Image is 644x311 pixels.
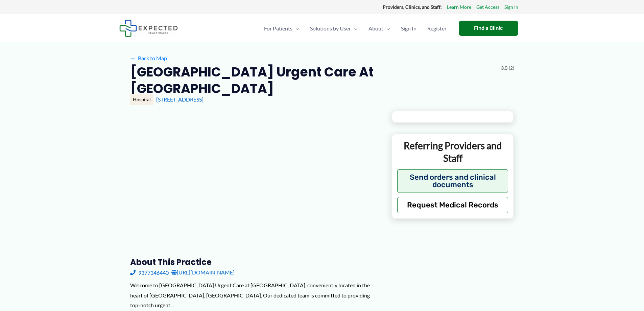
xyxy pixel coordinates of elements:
[119,20,178,37] img: Expected Healthcare Logo - side, dark font, small
[447,3,471,12] a: Learn More
[310,17,351,40] span: Solutions by User
[509,64,514,72] span: (2)
[504,3,518,12] a: Sign In
[383,17,390,40] span: Menu Toggle
[130,267,169,277] a: 9377346440
[397,139,508,164] p: Referring Providers and Staff
[397,197,508,213] button: Request Medical Records
[259,17,305,40] a: For PatientsMenu Toggle
[156,96,204,103] a: [STREET_ADDRESS]
[130,53,167,63] a: ←Back to Map
[292,17,299,40] span: Menu Toggle
[422,17,452,40] a: Register
[396,17,422,40] a: Sign In
[383,4,442,10] strong: Providers, Clinics, and Staff:
[305,17,363,40] a: Solutions by UserMenu Toggle
[259,17,452,40] nav: Primary Site Navigation
[130,94,153,105] div: Hospital
[130,257,381,267] h3: About this practice
[397,169,508,193] button: Send orders and clinical documents
[501,64,507,72] span: 3.0
[264,17,292,40] span: For Patients
[427,17,447,40] span: Register
[368,17,383,40] span: About
[363,17,396,40] a: AboutMenu Toggle
[351,17,358,40] span: Menu Toggle
[459,21,518,36] a: Find a Clinic
[130,64,496,97] h2: [GEOGRAPHIC_DATA] Urgent Care at [GEOGRAPHIC_DATA]
[476,3,499,12] a: Get Access
[401,17,416,40] span: Sign In
[171,267,235,277] a: [URL][DOMAIN_NAME]
[130,280,381,310] div: Welcome to [GEOGRAPHIC_DATA] Urgent Care at [GEOGRAPHIC_DATA], conveniently located in the heart ...
[130,55,137,61] span: ←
